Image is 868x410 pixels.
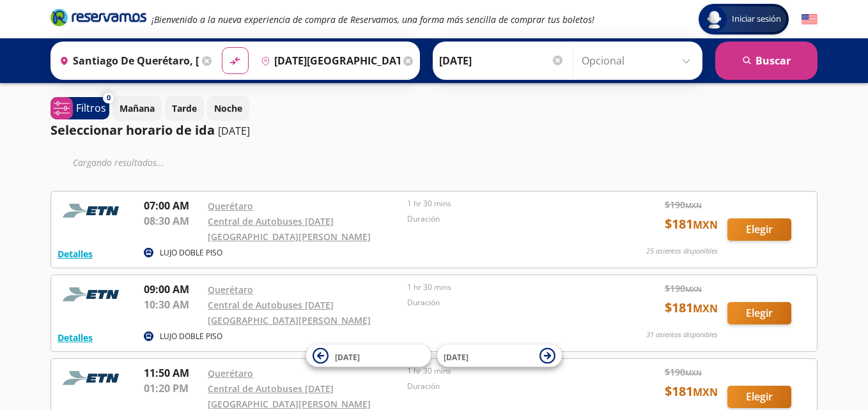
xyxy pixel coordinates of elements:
p: [DATE] [218,123,250,139]
button: [DATE] [306,345,431,367]
span: $ 190 [665,282,702,295]
a: Central de Autobuses [DATE][GEOGRAPHIC_DATA][PERSON_NAME] [208,299,371,326]
button: 0Filtros [50,97,109,119]
p: 11:50 AM [144,365,201,381]
span: [DATE] [444,351,469,362]
p: Duración [407,213,600,225]
span: Iniciar sesión [727,13,786,26]
a: Central de Autobuses [DATE][GEOGRAPHIC_DATA][PERSON_NAME] [208,383,371,410]
p: 1 hr 30 mins [407,282,600,293]
small: MXN [685,201,702,210]
button: Detalles [58,331,93,344]
small: MXN [693,218,718,232]
button: Elegir [727,302,791,324]
p: Noche [214,102,242,115]
p: 08:30 AM [144,213,201,229]
input: Buscar Destino [256,45,400,77]
p: LUJO DOBLE PISO [160,331,222,342]
span: 0 [107,93,111,103]
span: $ 181 [665,382,718,401]
p: Mañana [120,102,155,115]
span: $ 190 [665,198,702,211]
button: English [802,11,818,27]
span: [DATE] [335,351,360,362]
em: ¡Bienvenido a la nueva experiencia de compra de Reservamos, una forma más sencilla de comprar tus... [151,13,594,26]
p: Tarde [172,102,197,115]
p: 09:00 AM [144,282,201,297]
small: MXN [685,284,702,294]
p: Duración [407,297,600,308]
a: Querétaro [208,367,253,379]
input: Elegir Fecha [439,45,564,77]
button: Mañana [112,96,162,121]
a: Querétaro [208,200,253,212]
img: RESERVAMOS [58,198,128,224]
small: MXN [693,301,718,315]
small: MXN [693,385,718,399]
p: 25 asientos disponibles [646,246,718,257]
span: $ 181 [665,215,718,234]
i: Brand Logo [50,8,146,27]
p: 1 hr 30 mins [407,365,600,377]
p: Filtros [76,100,106,116]
input: Opcional [582,45,696,77]
small: MXN [685,368,702,377]
span: $ 190 [665,365,702,379]
p: 01:20 PM [144,381,201,396]
button: Noche [207,96,249,121]
input: Buscar Origen [54,45,199,77]
a: Brand Logo [50,8,146,31]
a: Central de Autobuses [DATE][GEOGRAPHIC_DATA][PERSON_NAME] [208,215,371,243]
a: Querétaro [208,284,253,296]
button: Detalles [58,247,93,261]
p: 07:00 AM [144,198,201,213]
p: 31 asientos disponibles [646,330,718,340]
img: RESERVAMOS [58,365,128,391]
button: Tarde [165,96,204,121]
p: 10:30 AM [144,297,201,312]
em: Cargando resultados ... [73,156,164,169]
p: 1 hr 30 mins [407,198,600,209]
img: RESERVAMOS [58,282,128,307]
p: LUJO DOBLE PISO [160,247,222,259]
button: Elegir [727,386,791,408]
p: Duración [407,381,600,392]
button: [DATE] [437,345,562,367]
button: Elegir [727,218,791,241]
button: Buscar [715,42,818,80]
span: $ 181 [665,298,718,317]
p: Seleccionar horario de ida [50,121,215,140]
